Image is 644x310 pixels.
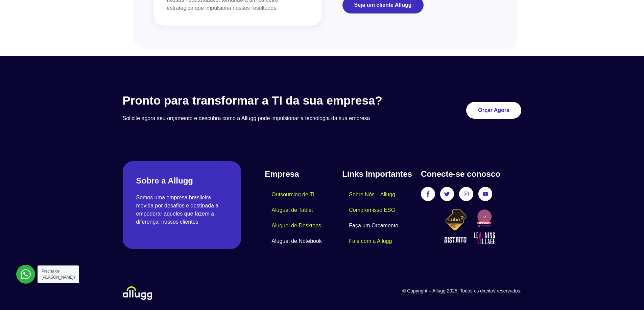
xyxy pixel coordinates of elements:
span: Tempo de Locação [129,111,169,117]
a: Sobre Nós – Allugg [342,187,402,202]
span: Orçar Agora [478,108,509,113]
span: Sobrenome [129,1,153,6]
h4: Empresa [265,168,342,180]
nav: Menu [342,187,414,249]
a: Orçar Agora [466,102,521,119]
p: Solicite agora seu orçamento e descubra como a Allugg pode impulsionar a tecnologia da sua empresa [123,114,414,122]
span: Número de telefone [129,28,171,34]
a: Faça um Orçamento [342,218,405,233]
a: Fale com a Allugg [342,233,399,249]
h2: Sobre a Allugg [136,175,228,187]
a: Compromisso ESG [342,202,402,218]
h4: Links Importantes [342,168,414,180]
span: Seja um cliente Allugg [354,2,412,8]
nav: Menu [265,187,342,249]
h3: Pronto para transformar a TI da sua empresa? [123,93,414,108]
p: Somos uma empresa brasileira movida por desafios e destinada a empoderar aqueles que fazem a dife... [136,194,228,226]
a: Outsourcing de TI [265,187,321,202]
img: locacao-de-equipamentos-allugg-logo [123,286,152,300]
h4: Conecte-se conosco [421,168,521,180]
span: Cargo [129,56,142,61]
p: © Copyright – Allugg 2025. Todos os direitos reservados. [322,287,522,294]
a: Aluguel de Desktops [265,218,328,233]
span: Tipo de Empresa [129,84,165,89]
a: Aluguel de Tablet [265,202,319,218]
a: Aluguel de Notebook [265,233,329,249]
span: Precisa de [PERSON_NAME]? [42,269,75,280]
